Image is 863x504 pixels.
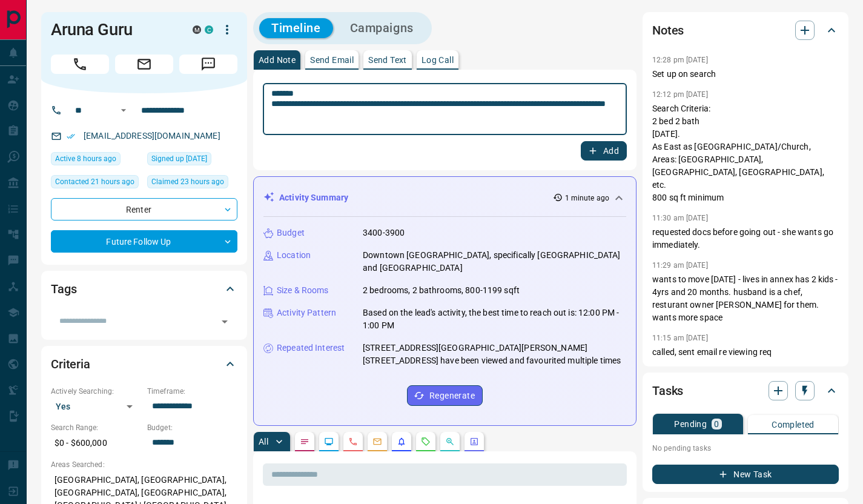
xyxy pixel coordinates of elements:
[338,18,426,38] button: Campaigns
[421,437,431,446] svg: Requests
[193,25,201,34] div: mrloft.ca
[422,56,454,64] p: Log Call
[652,376,839,405] div: Tasks
[277,227,305,239] p: Budget
[147,152,237,169] div: Sat Dec 29 2018
[51,274,237,303] div: Tags
[51,198,237,220] div: Renter
[407,385,483,406] button: Regenerate
[469,437,479,446] svg: Agent Actions
[652,465,839,484] button: New Task
[51,386,141,397] p: Actively Searching:
[51,350,237,379] div: Criteria
[205,25,213,34] div: condos.ca
[216,313,233,330] button: Open
[324,437,334,446] svg: Lead Browsing Activity
[51,279,76,299] h2: Tags
[652,381,683,400] h2: Tasks
[565,193,609,204] p: 1 minute ago
[277,342,345,354] p: Repeated Interest
[259,56,296,64] p: Add Note
[51,175,141,192] div: Tue Aug 12 2025
[300,437,309,446] svg: Notes
[363,227,405,239] p: 3400-3900
[652,16,839,45] div: Notes
[67,132,75,141] svg: Email Verified
[652,68,839,81] p: Set up on search
[55,176,134,188] span: Contacted 21 hours ago
[277,284,329,297] p: Size & Rooms
[363,284,520,297] p: 2 bedrooms, 2 bathrooms, 800-1199 sqft
[652,56,708,64] p: 12:28 pm [DATE]
[51,397,141,416] div: Yes
[277,249,311,262] p: Location
[51,230,237,253] div: Future Follow Up
[147,175,237,192] div: Tue Aug 12 2025
[674,420,707,428] p: Pending
[581,141,627,161] button: Add
[652,226,839,251] p: requested docs before going out - she wants go immediately.
[368,56,407,64] p: Send Text
[51,354,90,374] h2: Criteria
[772,420,815,429] p: Completed
[263,187,626,209] div: Activity Summary1 minute ago
[652,439,839,457] p: No pending tasks
[55,153,116,165] span: Active 8 hours ago
[115,55,173,74] span: Email
[84,131,220,141] a: [EMAIL_ADDRESS][DOMAIN_NAME]
[445,437,455,446] svg: Opportunities
[51,152,141,169] div: Wed Aug 13 2025
[652,273,839,324] p: wants to move [DATE] - lives in annex has 2 kids - 4yrs and 20 months. husband is a chef, restura...
[363,342,626,367] p: [STREET_ADDRESS][GEOGRAPHIC_DATA][PERSON_NAME][STREET_ADDRESS] have been viewed and favourited mu...
[51,422,141,433] p: Search Range:
[151,153,207,165] span: Signed up [DATE]
[372,437,382,446] svg: Emails
[714,420,719,428] p: 0
[147,422,237,433] p: Budget:
[397,437,406,446] svg: Listing Alerts
[277,307,336,319] p: Activity Pattern
[259,437,268,446] p: All
[363,249,626,274] p: Downtown [GEOGRAPHIC_DATA], specifically [GEOGRAPHIC_DATA] and [GEOGRAPHIC_DATA]
[363,307,626,332] p: Based on the lead's activity, the best time to reach out is: 12:00 PM - 1:00 PM
[348,437,358,446] svg: Calls
[279,191,348,204] p: Activity Summary
[147,386,237,397] p: Timeframe:
[652,21,684,40] h2: Notes
[116,103,131,118] button: Open
[652,90,708,99] p: 12:12 pm [DATE]
[151,176,224,188] span: Claimed 23 hours ago
[259,18,333,38] button: Timeline
[179,55,237,74] span: Message
[310,56,354,64] p: Send Email
[652,346,839,359] p: called, sent email re viewing req
[51,20,174,39] h1: Aruna Guru
[652,261,708,270] p: 11:29 am [DATE]
[51,55,109,74] span: Call
[51,433,141,453] p: $0 - $600,000
[652,102,839,204] p: Search Criteria: 2 bed 2 bath [DATE]. As East as [GEOGRAPHIC_DATA]/Church, Areas: [GEOGRAPHIC_DAT...
[51,459,237,470] p: Areas Searched:
[652,214,708,222] p: 11:30 am [DATE]
[652,334,708,342] p: 11:15 am [DATE]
